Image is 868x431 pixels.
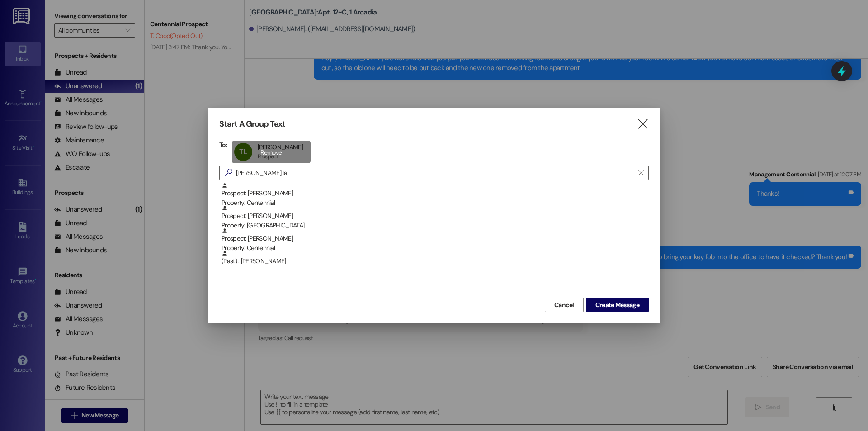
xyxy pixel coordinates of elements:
span: Cancel [554,300,574,310]
div: (Past) : [PERSON_NAME] [222,250,649,266]
div: Prospect: [PERSON_NAME] [222,227,649,253]
div: (Past) : [PERSON_NAME] [219,250,649,273]
i:  [637,119,649,129]
div: Prospect: [PERSON_NAME]Property: [GEOGRAPHIC_DATA] [219,205,649,227]
i:  [222,168,236,177]
div: Prospect: [PERSON_NAME] [222,205,649,231]
div: Prospect: [PERSON_NAME]Property: Centennial [219,182,649,205]
button: Clear text [634,166,648,180]
span: Create Message [595,300,639,310]
div: Property: Centennial [222,243,649,253]
i:  [638,169,643,176]
button: Create Message [586,298,649,312]
div: Property: [GEOGRAPHIC_DATA] [222,221,649,230]
h3: Start A Group Text [219,119,285,129]
div: Prospect: [PERSON_NAME]Property: Centennial [219,227,649,250]
div: Prospect: [PERSON_NAME] [222,182,649,208]
input: Search for any contact or apartment [236,166,634,179]
button: Cancel [545,298,584,312]
h3: To: [219,141,227,149]
div: Property: Centennial [222,198,649,208]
